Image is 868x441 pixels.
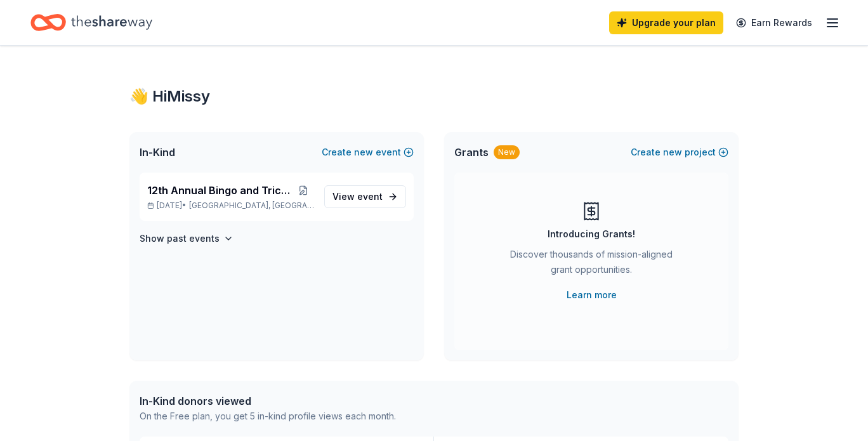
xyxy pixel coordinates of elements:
[189,201,314,211] span: [GEOGRAPHIC_DATA], [GEOGRAPHIC_DATA]
[140,231,233,246] button: Show past events
[548,227,635,242] div: Introducing Grants!
[129,86,739,107] div: 👋 Hi Missy
[609,11,723,34] a: Upgrade your plan
[454,145,489,160] span: Grants
[324,185,406,208] a: View event
[494,145,520,159] div: New
[728,11,820,34] a: Earn Rewards
[354,145,373,160] span: new
[505,247,678,282] div: Discover thousands of mission-aligned grant opportunities.
[147,183,293,198] span: 12th Annual Bingo and Tricky Tray
[631,145,728,160] button: Createnewproject
[663,145,682,160] span: new
[140,393,396,409] div: In-Kind donors viewed
[140,409,396,424] div: On the Free plan, you get 5 in-kind profile views each month.
[322,145,414,160] button: Createnewevent
[332,189,383,204] span: View
[357,191,383,202] span: event
[567,287,617,303] a: Learn more
[140,145,175,160] span: In-Kind
[147,201,314,211] p: [DATE] •
[30,8,152,37] a: Home
[140,231,220,246] h4: Show past events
